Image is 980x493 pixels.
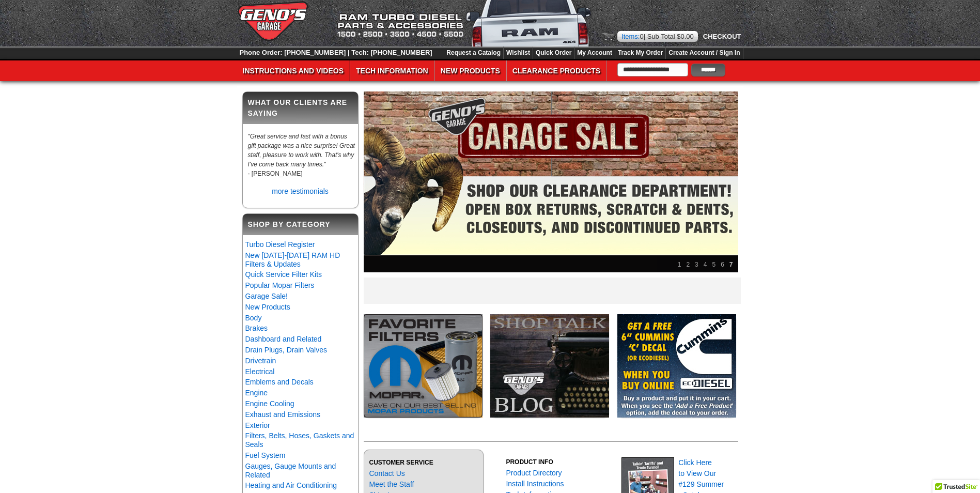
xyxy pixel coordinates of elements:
[617,31,698,42] div: | Sub Total $
[435,60,506,81] a: New Products
[718,258,727,271] a: 6
[245,251,340,268] a: New [DATE]-[DATE] RAM HD Filters & Updates
[692,258,701,271] a: 3
[701,258,710,271] a: 4
[506,469,562,477] a: Product Directory
[681,33,694,40] span: 0.00
[618,50,663,56] a: Track My Order
[245,389,268,397] a: Engine
[506,480,564,488] a: Install Instructions
[506,457,614,467] h3: PRODUCT INFO
[602,34,614,40] img: Shopping Cart icon
[243,92,358,124] h2: What our clients are saying
[245,270,322,279] a: Quick Service Filter Kits
[245,410,321,419] a: Exhaust and Emissions
[245,432,354,449] a: Filters, Belts, Hoses, Gaskets and Seals
[245,335,322,343] a: Dashboard and Related
[701,33,741,40] a: Checkout
[245,303,290,311] a: New Products
[272,187,329,195] a: more testimonials
[446,50,501,56] a: Request a Catalog
[243,129,358,183] div: " " - [PERSON_NAME]
[640,33,643,40] span: 0
[617,314,736,418] img: Add FREE Decals to Your Order
[675,258,684,271] a: 1
[245,378,314,386] a: Emblems and Decals
[506,50,530,56] a: Wishlist
[577,50,612,56] a: My Account
[507,60,606,81] a: Clearance Products
[248,133,355,168] em: Great service and fast with a bonus gift package was a nice surprise! Great staff, pleasure to wo...
[245,240,315,249] a: Turbo Diesel Register
[245,281,315,289] a: Popular Mopar Filters
[245,451,286,459] a: Fuel System
[369,469,405,477] a: Contact Us
[237,47,435,58] div: Phone Order: [PHONE_NUMBER] | Tech: [PHONE_NUMBER]
[245,357,276,365] a: Drivetrain
[245,367,275,376] a: Electrical
[350,60,434,81] a: Tech Information
[245,462,336,479] a: Gauges, Gauge Mounts and Related
[245,481,337,489] a: Heating and Air Conditioning
[245,421,270,429] a: Exterior
[709,258,718,271] a: 5
[245,314,262,322] a: Body
[237,60,350,81] a: Instructions and Videos
[245,399,294,408] a: Engine Cooling
[245,324,268,332] a: Brakes
[245,346,327,354] a: Drain Plugs, Drain Valves
[490,314,609,418] img: Geno's Garage Tech Blog
[245,292,288,300] a: Garage Sale!
[683,258,692,271] a: 2
[243,214,358,235] h2: Shop By Category
[364,314,483,418] img: MOPAR Filter Specials
[668,50,740,56] a: Create Account / Sign In
[621,33,640,40] span: Items:
[536,50,571,56] a: Quick Order
[369,458,478,467] h3: CUSTOMER SERVICE
[369,480,414,488] a: Meet the Staff
[727,258,736,271] a: 7
[364,91,738,272] img: Geno's Garage Clearance Items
